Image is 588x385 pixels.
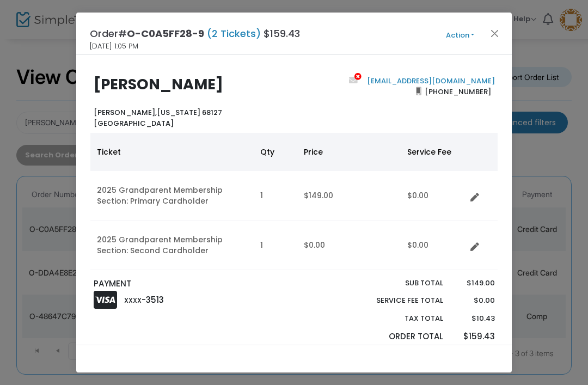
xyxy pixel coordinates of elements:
p: Order Total [351,331,443,343]
th: Ticket [90,133,254,171]
th: Price [297,133,401,171]
span: [PERSON_NAME], [94,107,157,118]
p: $10.43 [454,313,494,324]
a: [EMAIL_ADDRESS][DOMAIN_NAME] [365,76,495,86]
p: Sub total [351,278,443,289]
h4: Order# $159.43 [90,26,300,41]
span: [PHONE_NUMBER] [421,83,495,100]
p: $149.00 [454,278,494,289]
td: 1 [254,221,297,270]
p: Service Fee Total [351,295,443,306]
p: Tax Total [351,313,443,324]
td: 2025 Grandparent Membership Section: Primary Cardholder [90,171,254,221]
td: $0.00 [401,171,466,221]
b: [US_STATE] 68127 [GEOGRAPHIC_DATA] [94,107,222,129]
button: Close [488,26,502,40]
p: $159.43 [454,331,494,343]
td: $0.00 [297,221,401,270]
p: $0.00 [454,295,494,306]
th: Service Fee [401,133,466,171]
div: Data table [90,133,498,270]
span: (2 Tickets) [204,27,264,40]
span: [DATE] 1:05 PM [90,41,138,52]
span: XXXX [124,296,142,305]
span: O-C0A5FF28-9 [127,27,204,40]
td: 1 [254,171,297,221]
th: Qty [254,133,297,171]
td: $0.00 [401,221,466,270]
td: 2025 Grandparent Membership Section: Second Cardholder [90,221,254,270]
b: [PERSON_NAME] [94,74,223,94]
p: PAYMENT [94,278,289,290]
span: -3513 [142,294,164,305]
button: Action [427,29,493,41]
td: $149.00 [297,171,401,221]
